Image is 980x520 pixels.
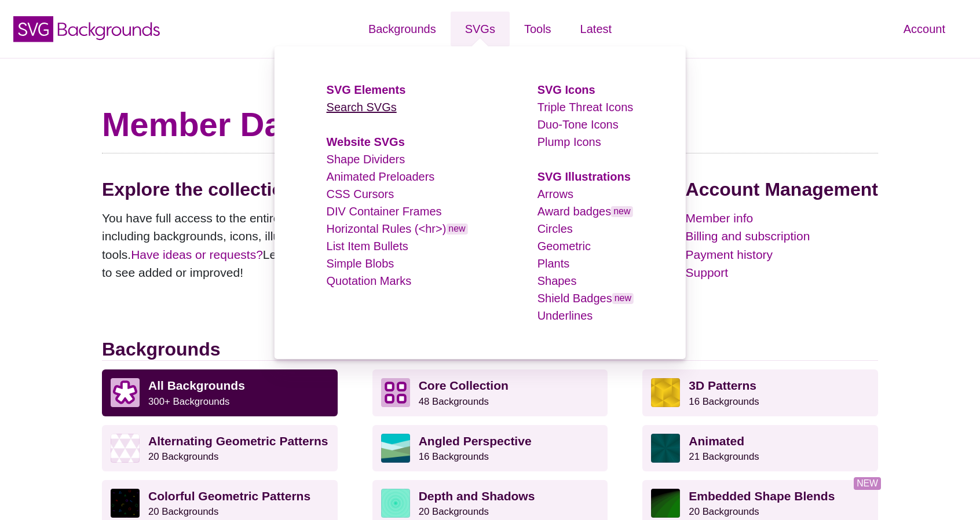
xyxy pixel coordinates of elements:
a: Plump Icons [537,136,601,148]
a: List Item Bullets [327,240,408,252]
a: DIV Container Frames [327,205,442,218]
a: All Backgrounds 300+ Backgrounds [102,369,338,416]
p: You have full access to the entire library of graphics—including backgrounds, icons, illustration... [102,209,420,282]
img: light purple and white alternating triangle pattern [111,434,140,463]
a: Have ideas or requests? [131,248,263,261]
a: Duo-Tone Icons [537,118,619,131]
strong: Angled Perspective [419,434,532,448]
a: Simple Blobs [327,257,394,270]
a: Shapes [537,274,577,287]
h2: Backgrounds [102,338,878,361]
small: 20 Backgrounds [148,506,218,517]
strong: Colorful Geometric Patterns [148,489,310,503]
img: green rave light effect animated background [651,434,680,463]
small: 16 Backgrounds [419,451,489,462]
a: Shape Dividers [327,153,405,166]
small: 21 Backgrounds [689,451,759,462]
strong: Animated [689,434,744,448]
a: Alternating Geometric Patterns20 Backgrounds [102,425,338,471]
a: Tools [510,12,566,46]
a: Member info [686,209,878,228]
a: Account [889,12,960,46]
a: SVG Illustrations [537,170,631,183]
small: 20 Backgrounds [689,506,759,517]
small: 48 Backgrounds [419,396,489,407]
a: Plants [537,257,570,270]
h2: Explore the collection [102,178,420,200]
strong: Embedded Shape Blends [689,489,835,503]
a: Underlines [537,309,593,322]
a: Geometric [537,240,591,252]
a: Quotation Marks [327,274,412,287]
a: Latest [566,12,626,46]
a: Horizontal Rules (<hr>)new [327,222,468,235]
strong: 3D Patterns [689,379,756,392]
img: fancy golden cube pattern [651,378,680,407]
a: Award badgesnew [537,205,633,218]
a: SVG Icons [537,83,595,96]
a: SVGs [451,12,510,46]
span: new [611,206,632,217]
strong: All Backgrounds [148,379,245,392]
strong: Alternating Geometric Patterns [148,434,328,448]
a: Payment history [686,246,878,264]
a: Triple Threat Icons [537,101,634,113]
a: 3D Patterns16 Backgrounds [642,369,878,416]
a: Shield Badgesnew [537,292,634,305]
a: CSS Cursors [327,188,394,200]
small: 300+ Backgrounds [148,396,229,407]
img: abstract landscape with sky mountains and water [381,434,410,463]
span: new [446,224,467,235]
strong: Core Collection [419,379,509,392]
a: Support [686,263,878,282]
h2: Account Management [686,178,878,200]
a: Backgrounds [354,12,451,46]
a: Animated21 Backgrounds [642,425,878,471]
img: a rainbow pattern of outlined geometric shapes [111,489,140,518]
span: new [612,293,634,304]
h1: Member Dashboard [102,104,878,145]
a: Website SVGs [327,136,405,148]
strong: Depth and Shadows [419,489,535,503]
a: Circles [537,222,573,235]
img: green to black rings rippling away from corner [651,489,680,518]
a: Search SVGs [327,101,397,113]
img: green layered rings within rings [381,489,410,518]
a: Animated Preloaders [327,170,435,183]
a: Angled Perspective16 Backgrounds [372,425,608,471]
a: SVG Elements [327,83,406,96]
a: Billing and subscription [686,227,878,246]
small: 20 Backgrounds [148,451,218,462]
small: 16 Backgrounds [689,396,759,407]
a: Core Collection 48 Backgrounds [372,369,608,416]
small: 20 Backgrounds [419,506,489,517]
a: Arrows [537,188,573,200]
